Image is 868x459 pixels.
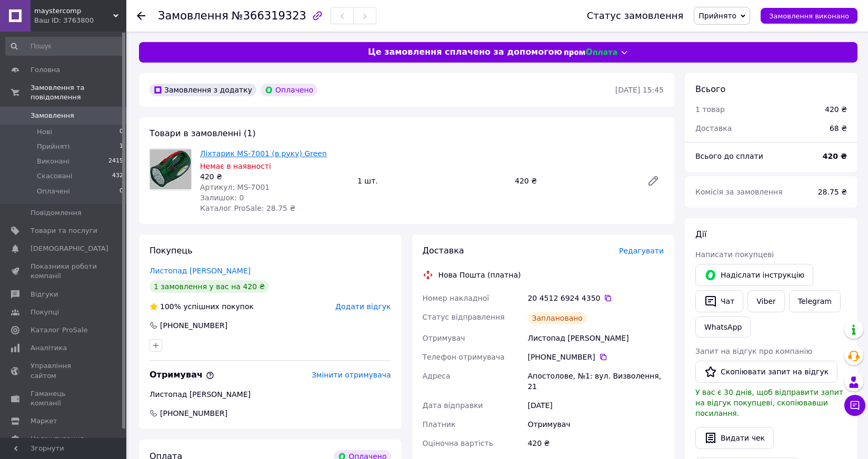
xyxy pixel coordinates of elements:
span: Запит на відгук про компанію [695,347,812,355]
span: Змінити отримувача [312,371,391,379]
span: Доставка [695,124,732,132]
span: 1 товар [695,105,725,114]
button: Чат з покупцем [844,395,865,416]
span: [PHONE_NUMBER] [159,408,228,419]
span: Артикул: MS-7001 [200,183,270,191]
div: 20 4512 6924 4350 [527,293,664,303]
div: [DATE] [525,396,666,415]
span: Замовлення [158,9,228,22]
span: Доставка [423,246,464,256]
span: Товари в замовленні (1) [149,128,256,138]
span: 100% [160,302,181,311]
span: Залишок: 0 [200,193,244,202]
span: Всього до сплати [695,152,763,160]
span: Нові [37,127,52,137]
img: Ліхтарик MS-7001 (в руку) Green [150,149,191,189]
span: 2415 [108,157,123,166]
a: Ліхтарик MS-7001 (в руку) Green [200,149,327,158]
span: Маркет [31,416,57,426]
button: Видати чек [695,427,774,449]
div: 420 ₴ [200,171,349,182]
button: Скопіювати запит на відгук [695,361,837,383]
span: Аналітика [31,343,67,353]
span: Товари та послуги [31,226,97,236]
div: Статус замовлення [587,11,684,21]
span: 432 [112,171,123,181]
a: Viber [747,290,784,312]
span: Написати покупцеві [695,250,774,259]
span: Покупці [31,308,59,317]
span: Оплачені [37,187,70,196]
span: Номер накладної [423,294,490,302]
span: Комісія за замовлення [695,188,783,196]
div: 420 ₴ [511,174,638,188]
span: Виконані [37,157,69,166]
div: Заплановано [527,312,587,324]
span: Відгуки [31,290,58,299]
span: Отримувач [423,334,465,342]
div: Повернутися назад [137,11,145,21]
span: Прийнято [699,12,736,20]
button: Чат [695,290,743,312]
span: 1 [119,142,123,151]
div: Замовлення з додатку [149,84,256,96]
span: Замовлення виконано [769,12,849,20]
span: Дата відправки [423,401,483,410]
span: №366319323 [232,9,306,22]
span: 0 [119,127,123,137]
span: Головна [31,65,60,75]
span: Отримувач [149,370,214,380]
span: Налаштування [31,434,84,444]
button: Замовлення виконано [761,8,857,24]
input: Пошук [5,37,124,56]
div: [PHONE_NUMBER] [527,352,664,362]
span: 0 [119,187,123,196]
time: [DATE] 15:45 [615,86,664,94]
div: Оплачено [261,84,317,96]
span: Покупець [149,246,193,256]
span: Каталог ProSale: 28.75 ₴ [200,204,295,212]
b: 420 ₴ [823,152,847,160]
span: Управління сайтом [31,361,97,380]
div: 420 ₴ [825,104,847,115]
div: Листопад [PERSON_NAME] [525,329,666,348]
span: Оціночна вартість [423,439,493,447]
span: Повідомлення [31,208,82,218]
span: Адреса [423,372,451,380]
span: Це замовлення сплачено за допомогою [368,46,562,58]
span: 28.75 ₴ [818,188,847,196]
span: Всього [695,84,725,94]
div: Апостолове, №1: вул. Визволення, 21 [525,366,666,396]
div: Ваш ID: 3763800 [34,16,126,25]
div: 68 ₴ [823,117,853,140]
div: 1 замовлення у вас на 420 ₴ [149,280,269,293]
span: Додати відгук [335,302,391,311]
span: Статус відправлення [423,313,505,321]
span: Дії [695,229,706,239]
span: Редагувати [619,247,664,255]
span: Телефон отримувача [423,353,505,361]
div: 1 шт. [353,174,511,188]
a: WhatsApp [695,317,751,338]
a: Telegram [789,290,841,312]
span: Показники роботи компанії [31,262,97,281]
div: Листопад [PERSON_NAME] [149,389,391,400]
div: [PHONE_NUMBER] [159,320,228,331]
span: Замовлення [31,111,74,120]
div: 420 ₴ [525,434,666,453]
div: Отримувач [525,415,666,434]
span: Замовлення та повідомлення [31,83,126,102]
span: maystercomp [34,6,113,16]
span: Немає в наявності [200,162,271,170]
span: Платник [423,420,456,429]
span: Каталог ProSale [31,325,87,335]
span: Скасовані [37,171,73,181]
span: У вас є 30 днів, щоб відправити запит на відгук покупцеві, скопіювавши посилання. [695,388,843,417]
span: [DEMOGRAPHIC_DATA] [31,244,108,253]
div: успішних покупок [149,301,254,312]
div: Нова Пошта (платна) [436,270,524,280]
span: Прийняті [37,142,69,151]
a: Листопад [PERSON_NAME] [149,267,251,275]
a: Редагувати [643,170,664,191]
span: Гаманець компанії [31,389,97,408]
